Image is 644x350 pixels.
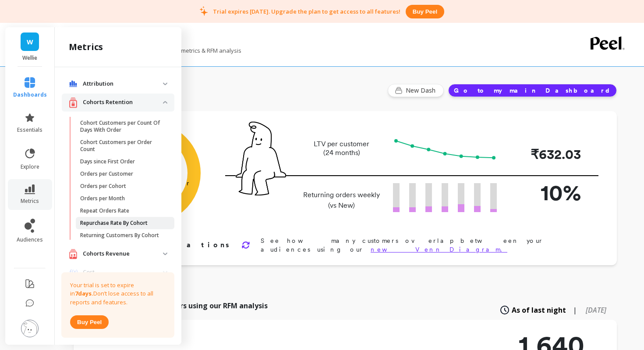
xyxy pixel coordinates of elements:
[406,86,438,95] span: New Dash
[83,249,163,258] p: Cohorts Revenue
[69,41,103,53] h2: metrics
[80,183,126,190] p: Orders per Cohort
[371,246,507,253] a: new Venn Diagram.
[236,122,286,195] img: pal seatted on line
[511,144,581,164] p: ₹632.03
[80,207,129,214] p: Repeat Orders Rate
[406,5,444,18] button: Buy peel
[70,315,109,329] button: Buy peel
[83,268,163,277] p: Cost
[69,80,78,87] img: navigation item icon
[388,84,444,97] button: New Dash
[573,305,577,315] span: |
[80,158,135,165] p: Days since First Order
[213,7,400,15] p: Trial expires [DATE]. Upgrade the plan to get access to all features!
[163,83,167,85] img: down caret icon
[17,126,42,134] span: essentials
[80,195,125,202] p: Orders per Month
[163,253,167,255] img: down caret icon
[586,305,606,315] span: [DATE]
[301,140,382,157] p: LTV per customer (24 months)
[261,236,589,254] p: See how many customers overlap between your audiences using our
[21,320,39,337] img: profile picture
[106,332,404,346] h2: RFM Segments
[80,232,159,239] p: Returning Customers By Cohort
[80,220,148,227] p: Repurchase Rate By Cohort
[83,339,163,347] p: Profit
[512,305,566,315] span: As of last night
[21,198,39,205] span: metrics
[69,269,78,275] img: navigation item icon
[83,79,163,88] p: Attribution
[80,139,164,153] p: Cohort Customers per Order Count
[69,338,78,347] img: navigation item icon
[69,97,78,108] img: navigation item icon
[448,84,617,97] button: Go to my main Dashboard
[13,91,47,98] span: dashboards
[14,54,46,61] p: Wellie
[69,249,78,260] img: navigation item icon
[17,236,43,243] span: audiences
[163,271,167,274] img: down caret icon
[21,163,39,170] span: explore
[75,289,93,297] strong: 7 days.
[163,101,167,104] img: down caret icon
[511,176,581,209] p: 10%
[80,170,133,177] p: Orders per Customer
[301,190,382,211] p: Returning orders weekly (vs New)
[80,119,164,134] p: Cohort Customers per Count Of Days With Order
[83,98,163,107] p: Cohorts Retention
[70,281,166,307] p: Your trial is set to expire in Don’t lose access to all reports and features.
[27,37,33,47] span: W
